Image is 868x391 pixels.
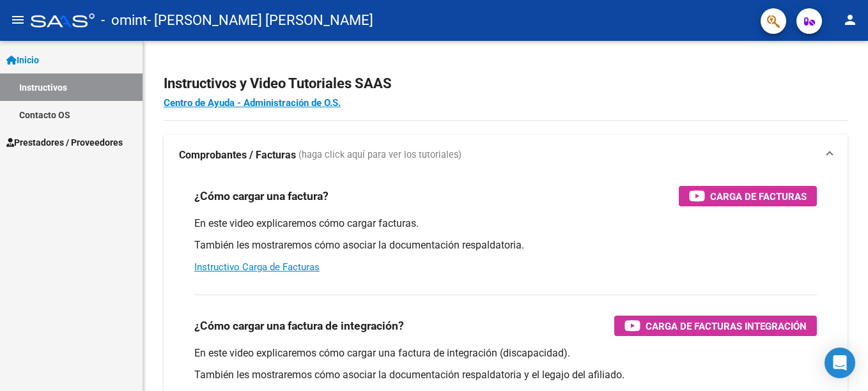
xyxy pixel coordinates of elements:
[164,97,341,109] a: Centro de Ayuda - Administración de O.S.
[646,318,807,334] span: Carga de Facturas Integración
[842,12,858,27] mat-icon: person
[6,135,123,149] span: Prestadores / Proveedores
[614,316,817,336] button: Carga de Facturas Integración
[194,261,320,273] a: Instructivo Carga de Facturas
[710,188,807,204] span: Carga de Facturas
[101,6,147,34] span: - omint
[147,6,373,34] span: - [PERSON_NAME] [PERSON_NAME]
[194,187,329,205] h3: ¿Cómo cargar una factura?
[298,148,461,162] span: (haga click aquí para ver los tutoriales)
[194,346,817,360] p: En este video explicaremos cómo cargar una factura de integración (discapacidad).
[194,217,817,231] p: En este video explicaremos cómo cargar facturas.
[179,148,296,162] strong: Comprobantes / Facturas
[10,12,26,27] mat-icon: menu
[679,186,817,206] button: Carga de Facturas
[6,53,39,67] span: Inicio
[194,317,404,335] h3: ¿Cómo cargar una factura de integración?
[164,72,848,96] h2: Instructivos y Video Tutoriales SAAS
[194,368,817,382] p: También les mostraremos cómo asociar la documentación respaldatoria y el legajo del afiliado.
[825,348,855,378] div: Open Intercom Messenger
[194,238,817,252] p: También les mostraremos cómo asociar la documentación respaldatoria.
[164,135,848,176] mat-expansion-panel-header: Comprobantes / Facturas (haga click aquí para ver los tutoriales)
